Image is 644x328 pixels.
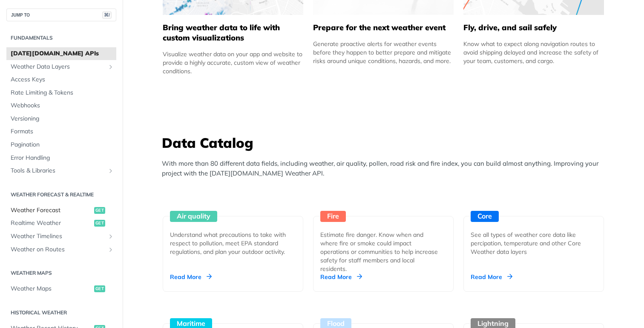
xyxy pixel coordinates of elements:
span: Weather Data Layers [11,63,105,71]
a: Air quality Understand what precautions to take with respect to pollution, meet EPA standard regu... [159,184,307,292]
span: get [94,285,105,292]
a: Weather Forecastget [6,204,116,217]
button: Show subpages for Tools & Libraries [107,167,114,174]
a: Error Handling [6,152,116,164]
span: get [94,207,105,214]
h2: Weather Forecast & realtime [6,191,116,199]
a: [DATE][DOMAIN_NAME] APIs [6,47,116,60]
a: Core See all types of weather core data like percipation, temperature and other Core Weather data... [460,184,607,292]
div: Visualize weather data on your app and website to provide a highly accurate, custom view of weath... [163,50,303,75]
div: Know what to expect along navigation routes to avoid shipping delayed and increase the safety of ... [463,40,604,65]
span: get [94,220,105,227]
span: Error Handling [11,154,114,162]
span: Weather Forecast [11,206,92,215]
span: Weather Timelines [11,232,105,241]
span: [DATE][DOMAIN_NAME] APIs [11,49,114,58]
h5: Bring weather data to life with custom visualizations [163,23,303,43]
a: Weather on RoutesShow subpages for Weather on Routes [6,243,116,256]
a: Access Keys [6,73,116,86]
h2: Fundamentals [6,34,116,42]
div: See all types of weather core data like percipation, temperature and other Core Weather data layers [471,230,590,256]
a: Versioning [6,112,116,125]
a: Weather TimelinesShow subpages for Weather Timelines [6,230,116,243]
button: JUMP TO⌘/ [6,9,116,21]
a: Pagination [6,138,116,151]
span: Versioning [11,115,114,123]
h2: Historical Weather [6,309,116,316]
span: Weather Maps [11,285,92,293]
div: Core [471,211,499,222]
a: Weather Mapsget [6,282,116,295]
div: Read More [471,273,512,281]
h5: Prepare for the next weather event [313,23,454,33]
button: Show subpages for Weather Data Layers [107,63,114,70]
button: Show subpages for Weather on Routes [107,246,114,253]
button: Show subpages for Weather Timelines [107,233,114,240]
h3: Data Catalog [162,133,609,152]
span: ⌘/ [102,12,112,19]
a: Fire Estimate fire danger. Know when and where fire or smoke could impact operations or communiti... [310,184,457,292]
span: Tools & Libraries [11,167,105,175]
div: Generate proactive alerts for weather events before they happen to better prepare and mitigate ri... [313,40,454,65]
a: Realtime Weatherget [6,217,116,230]
a: Weather Data LayersShow subpages for Weather Data Layers [6,60,116,73]
a: Rate Limiting & Tokens [6,86,116,99]
span: Webhooks [11,101,114,110]
span: Access Keys [11,75,114,84]
span: Pagination [11,141,114,149]
div: Read More [170,273,212,281]
div: Air quality [170,211,217,222]
a: Tools & LibrariesShow subpages for Tools & Libraries [6,164,116,177]
div: Fire [320,211,346,222]
div: Estimate fire danger. Know when and where fire or smoke could impact operations or communities to... [320,230,440,273]
span: Weather on Routes [11,245,105,254]
span: Rate Limiting & Tokens [11,89,114,97]
span: Realtime Weather [11,219,92,227]
div: Read More [320,273,362,281]
h5: Fly, drive, and sail safely [463,23,604,33]
a: Formats [6,125,116,138]
a: Webhooks [6,99,116,112]
h2: Weather Maps [6,269,116,277]
div: Understand what precautions to take with respect to pollution, meet EPA standard regulations, and... [170,230,289,256]
p: With more than 80 different data fields, including weather, air quality, pollen, road risk and fi... [162,159,609,178]
span: Formats [11,127,114,136]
